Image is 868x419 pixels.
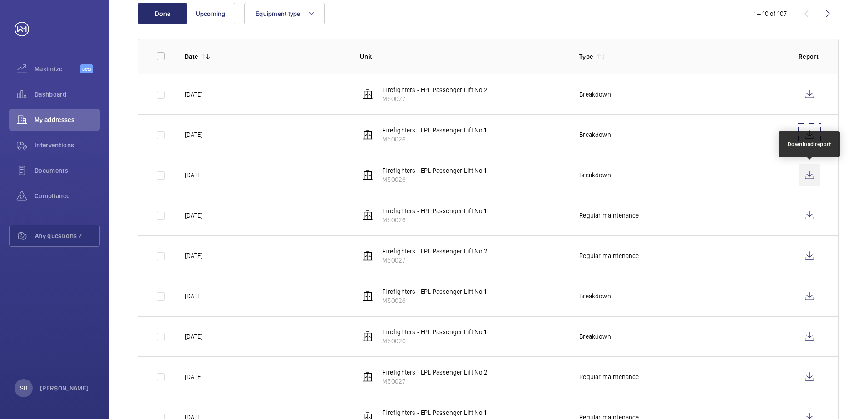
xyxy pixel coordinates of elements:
p: SB [20,384,27,393]
img: elevator.svg [362,129,373,140]
p: M50026 [382,135,486,144]
p: [DATE] [185,211,202,220]
p: Firefighters - EPL Passenger Lift No 1 [382,206,486,215]
p: M50027 [382,377,488,386]
p: Report [799,52,820,61]
p: M50026 [382,215,486,224]
span: Equipment type [256,10,301,17]
p: Breakdown [579,90,611,99]
p: [DATE] [185,292,202,301]
img: elevator.svg [362,250,373,261]
p: [DATE] [185,171,202,180]
button: Upcoming [186,3,235,24]
p: Firefighters - EPL Passenger Lift No 1 [382,408,486,417]
span: Documents [35,166,100,175]
p: Firefighters - EPL Passenger Lift No 2 [382,368,488,377]
p: Firefighters - EPL Passenger Lift No 2 [382,247,488,256]
p: Date [185,52,198,61]
button: Done [138,3,187,24]
p: M50026 [382,296,486,305]
p: [DATE] [185,372,202,381]
p: Firefighters - EPL Passenger Lift No 1 [382,287,486,296]
p: [PERSON_NAME] [40,384,89,393]
p: M50027 [382,94,488,103]
img: elevator.svg [362,291,373,302]
span: Beta [80,64,93,73]
img: elevator.svg [362,371,373,382]
span: My addresses [35,115,100,124]
p: Unit [360,52,565,61]
button: Equipment type [244,3,325,24]
p: Firefighters - EPL Passenger Lift No 2 [382,85,488,94]
p: M50027 [382,256,488,265]
span: Dashboard [35,90,100,99]
p: [DATE] [185,90,202,99]
p: M50026 [382,336,486,346]
p: Firefighters - EPL Passenger Lift No 1 [382,327,486,336]
p: [DATE] [185,251,202,260]
p: M50026 [382,175,486,184]
p: Type [579,52,593,61]
img: elevator.svg [362,170,373,180]
div: Download report [788,140,831,148]
p: [DATE] [185,332,202,341]
img: elevator.svg [362,89,373,100]
p: Breakdown [579,171,611,180]
p: Firefighters - EPL Passenger Lift No 1 [382,166,486,175]
p: Regular maintenance [579,211,639,220]
span: Compliance [35,191,100,200]
span: Maximize [35,64,80,73]
p: Breakdown [579,332,611,341]
img: elevator.svg [362,331,373,342]
img: elevator.svg [362,210,373,221]
p: Regular maintenance [579,251,639,260]
p: Breakdown [579,292,611,301]
p: Breakdown [579,130,611,139]
span: Interventions [35,141,100,150]
span: Any questions ? [35,231,99,240]
p: [DATE] [185,130,202,139]
div: 1 – 10 of 107 [754,9,787,18]
p: Firefighters - EPL Passenger Lift No 1 [382,126,486,135]
p: Regular maintenance [579,372,639,381]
